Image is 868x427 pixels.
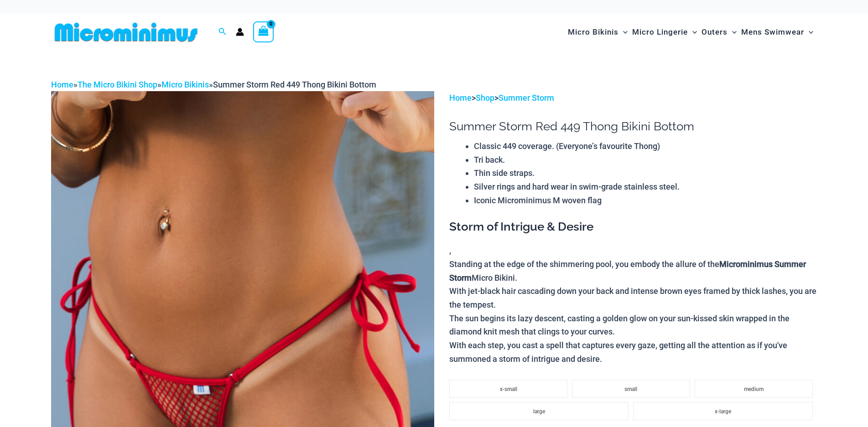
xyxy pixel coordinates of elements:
[699,18,739,46] a: OutersMenu ToggleMenu Toggle
[632,21,688,44] span: Micro Lingerie
[619,21,628,44] span: Menu Toggle
[633,402,812,420] li: x-large
[449,91,817,105] p: > >
[566,18,630,46] a: Micro BikinisMenu ToggleMenu Toggle
[739,18,816,46] a: Mens SwimwearMenu ToggleMenu Toggle
[744,386,764,392] span: medium
[572,380,690,398] li: small
[804,21,813,44] span: Menu Toggle
[728,21,737,44] span: Menu Toggle
[741,21,804,44] span: Mens Swimwear
[51,80,376,89] span: » » »
[474,180,817,194] li: Silver rings and hard wear in swim-grade stainless steel.
[449,93,472,103] a: Home
[253,21,274,42] a: View Shopping Cart, empty
[624,386,637,392] span: small
[500,386,517,392] span: x-small
[449,259,806,283] b: Microminimus Summer Storm
[474,139,817,153] li: Classic 449 coverage. (Everyone’s favourite Thong)
[474,194,817,207] li: Iconic Microminimus M woven flag
[474,153,817,167] li: Tri back.
[213,80,376,89] span: Summer Storm Red 449 Thong Bikini Bottom
[78,80,157,89] a: The Micro Bikini Shop
[564,17,817,47] nav: Site Navigation
[449,219,817,365] div: ,
[449,257,817,366] p: Standing at the edge of the shimmering pool, you embody the allure of the Micro Bikini. With jet-...
[568,21,619,44] span: Micro Bikinis
[449,380,567,398] li: x-small
[533,408,545,415] span: large
[236,28,244,36] a: Account icon link
[51,22,201,42] img: MM SHOP LOGO FLAT
[476,93,494,103] a: Shop
[449,119,817,134] h1: Summer Storm Red 449 Thong Bikini Bottom
[688,21,697,44] span: Menu Toggle
[449,402,629,420] li: large
[51,80,73,89] a: Home
[715,408,731,415] span: x-large
[161,80,209,89] a: Micro Bikinis
[695,380,813,398] li: medium
[218,26,227,38] a: Search icon link
[630,18,699,46] a: Micro LingerieMenu ToggleMenu Toggle
[702,21,728,44] span: Outers
[499,93,554,103] a: Summer Storm
[449,219,817,235] h3: Storm of Intrigue & Desire
[474,166,817,180] li: Thin side straps.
